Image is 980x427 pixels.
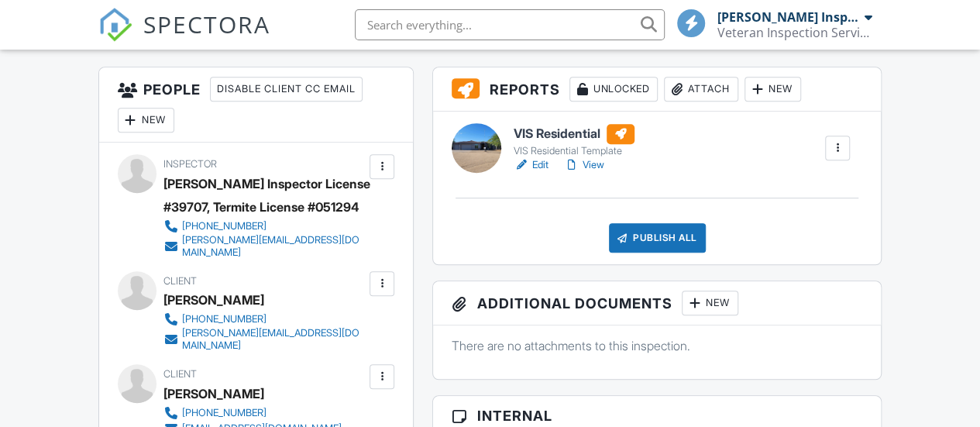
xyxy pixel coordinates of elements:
div: [PERSON_NAME][EMAIL_ADDRESS][DOMAIN_NAME] [182,234,366,259]
div: VIS Residential Template [514,145,634,157]
div: New [744,77,801,102]
a: [PHONE_NUMBER] [163,219,366,234]
h3: Additional Documents [433,281,881,325]
a: [PERSON_NAME][EMAIL_ADDRESS][DOMAIN_NAME] [163,234,366,259]
p: There are no attachments to this inspection. [452,337,862,354]
img: The Best Home Inspection Software - Spectora [98,8,132,42]
span: Inspector [163,158,217,170]
span: Client [163,275,197,287]
span: SPECTORA [143,8,270,40]
a: [PERSON_NAME][EMAIL_ADDRESS][DOMAIN_NAME] [163,327,366,352]
a: [PHONE_NUMBER] [163,405,342,421]
h6: VIS Residential [514,124,634,144]
a: View [564,157,604,173]
div: Unlocked [569,77,658,102]
a: SPECTORA [98,21,270,53]
div: [PERSON_NAME] Inspector License #39707, Termite License #051294 [717,9,861,25]
div: [PERSON_NAME] [163,382,264,405]
div: New [682,291,738,315]
h3: People [99,67,414,143]
a: [PHONE_NUMBER] [163,312,366,327]
div: New [118,108,174,133]
div: [PERSON_NAME] Inspector License #39707, Termite License #051294 [163,172,379,219]
a: VIS Residential VIS Residential Template [514,124,634,158]
div: Publish All [609,223,706,253]
div: Disable Client CC Email [210,77,363,102]
a: Edit [514,157,548,173]
h3: Reports [433,67,881,112]
span: Client [163,368,197,380]
div: [PERSON_NAME][EMAIL_ADDRESS][DOMAIN_NAME] [182,327,366,352]
div: [PERSON_NAME] [163,288,264,312]
div: [PHONE_NUMBER] [182,407,266,419]
div: Attach [664,77,738,102]
div: Veteran Inspection Services [717,25,872,40]
div: [PHONE_NUMBER] [182,220,266,232]
input: Search everything... [355,9,665,40]
div: [PHONE_NUMBER] [182,313,266,325]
